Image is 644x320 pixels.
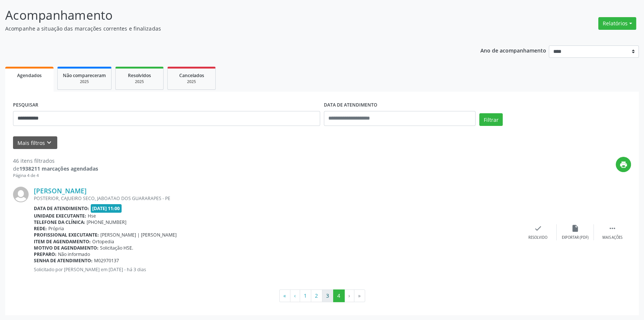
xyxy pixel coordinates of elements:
i: keyboard_arrow_down [45,139,53,147]
div: 2025 [173,79,210,85]
button: Go to previous page [290,289,300,302]
button: Go to page 2 [311,289,322,302]
a: [PERSON_NAME] [34,187,87,195]
button: Go to first page [279,289,290,302]
b: Item de agendamento: [34,238,91,245]
p: Acompanhamento [5,6,449,25]
button: Relatórios [598,17,636,30]
label: DATA DE ATENDIMENTO [324,99,377,111]
div: 46 itens filtrados [13,157,98,165]
span: [PHONE_NUMBER] [87,219,126,225]
span: M02970137 [94,257,119,264]
button: Mais filtroskeyboard_arrow_down [13,136,57,149]
p: Solicitado por [PERSON_NAME] em [DATE] - há 3 dias [34,266,519,273]
strong: 1938211 marcações agendadas [19,165,98,172]
b: Motivo de agendamento: [34,245,99,251]
span: [DATE] 11:00 [91,204,122,213]
div: Resolvido [528,235,547,240]
button: Filtrar [479,113,503,126]
img: img [13,187,29,202]
p: Ano de acompanhamento [480,45,546,55]
i: insert_drive_file [571,224,579,232]
span: Agendados [17,72,42,79]
b: Preparo: [34,251,57,257]
span: Própria [48,225,64,232]
b: Senha de atendimento: [34,257,93,264]
button: Go to page 1 [300,289,311,302]
b: Profissional executante: [34,232,99,238]
div: POSTERIOR, CAJUEIRO SECO, JABOATAO DOS GUARARAPES - PE [34,195,519,202]
button: Go to page 4 [333,289,345,302]
label: PESQUISAR [13,99,38,111]
div: de [13,165,98,172]
button: print [616,157,631,172]
span: Resolvidos [128,72,151,79]
div: Exportar (PDF) [562,235,589,240]
div: Mais ações [602,235,622,240]
span: Ortopedia [92,238,114,245]
div: Página 4 de 4 [13,172,98,179]
span: Solicitação HSE. [100,245,133,251]
div: 2025 [121,79,158,85]
span: Hse [88,213,96,219]
span: [PERSON_NAME] | [PERSON_NAME] [100,232,177,238]
b: Rede: [34,225,47,232]
b: Unidade executante: [34,213,86,219]
i:  [608,224,616,232]
i: print [619,161,628,169]
b: Telefone da clínica: [34,219,85,225]
ul: Pagination [13,289,631,302]
span: Não informado [58,251,90,257]
div: 2025 [63,79,106,85]
i: check [534,224,542,232]
button: Go to page 3 [322,289,334,302]
span: Cancelados [179,72,204,79]
p: Acompanhe a situação das marcações correntes e finalizadas [5,25,449,32]
b: Data de atendimento: [34,205,89,212]
span: Não compareceram [63,72,106,79]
